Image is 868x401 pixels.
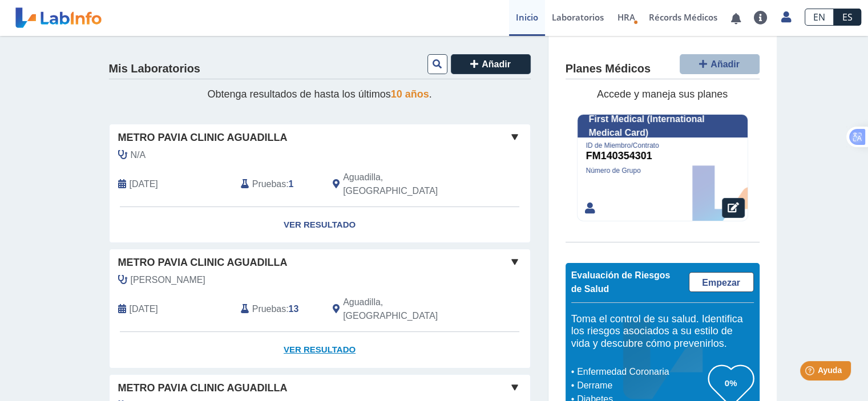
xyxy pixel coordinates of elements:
[482,59,511,69] span: Añadir
[130,302,158,316] span: 2025-08-13
[566,62,651,76] h4: Planes Médicos
[207,88,431,100] span: Obtenga resultados de hasta los últimos .
[343,171,469,198] span: Aguadilla, PR
[131,273,205,287] span: Sepulveda Maldonado, Luis
[232,171,324,198] div: :
[710,59,740,69] span: Añadir
[110,332,530,368] a: Ver Resultado
[805,9,834,26] a: EN
[109,62,200,76] h4: Mis Laboratorios
[571,270,671,294] span: Evaluación de Riesgos de Salud
[118,380,288,396] span: Metro Pavia Clinic Aguadilla
[451,54,531,74] button: Añadir
[391,88,429,100] span: 10 años
[252,302,286,316] span: Pruebas
[232,295,324,323] div: :
[131,148,146,162] span: N/A
[766,357,855,388] iframe: Help widget launcher
[252,177,286,191] span: Pruebas
[834,9,861,26] a: ES
[118,130,288,145] span: Metro Pavia Clinic Aguadilla
[708,376,754,390] h3: 0%
[689,272,754,292] a: Empezar
[571,313,754,350] h5: Toma el control de su salud. Identifica los riesgos asociados a su estilo de vida y descubre cómo...
[617,11,635,23] span: HRA
[289,304,299,314] b: 13
[680,54,760,74] button: Añadir
[118,255,288,270] span: Metro Pavia Clinic Aguadilla
[702,278,740,287] span: Empezar
[343,295,469,323] span: Aguadilla, PR
[597,88,728,100] span: Accede y maneja sus planes
[289,179,294,189] b: 1
[574,379,708,392] li: Derrame
[574,365,708,379] li: Enfermedad Coronaria
[110,207,530,243] a: Ver Resultado
[130,177,158,191] span: 2025-08-25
